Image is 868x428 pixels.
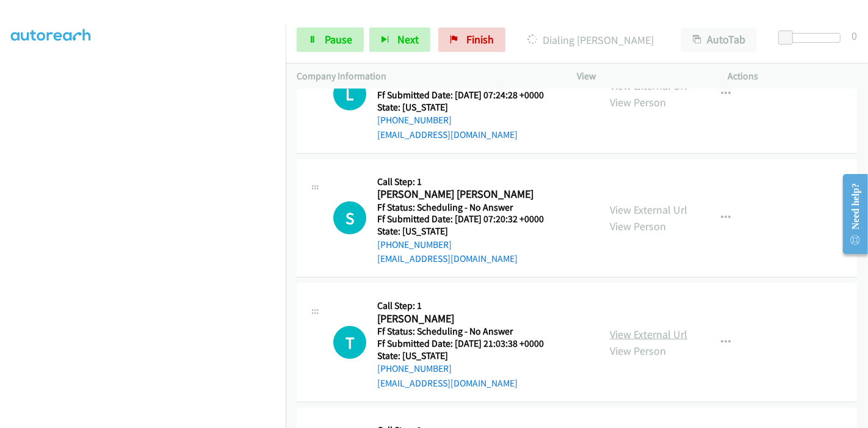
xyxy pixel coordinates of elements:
h1: L [333,78,366,111]
a: View External Url [610,79,687,93]
p: Dialing [PERSON_NAME] [522,32,659,48]
h5: Ff Status: Scheduling - No Answer [377,201,559,214]
p: View [577,69,706,84]
a: [PHONE_NUMBER] [377,363,452,374]
div: The call is yet to be attempted [333,201,366,234]
h1: S [333,201,366,234]
span: Finish [466,32,494,46]
button: Next [369,27,430,52]
h5: State: [US_STATE] [377,101,559,114]
a: [PHONE_NUMBER] [377,114,452,126]
p: Company Information [297,69,555,84]
a: View Person [610,95,666,109]
div: Delay between calls (in seconds) [784,33,841,43]
h5: State: [US_STATE] [377,225,559,238]
h5: Ff Submitted Date: [DATE] 21:03:38 +0000 [377,338,559,350]
iframe: Resource Center [833,165,868,263]
a: Finish [438,27,505,52]
div: The call is yet to be attempted [333,78,366,111]
a: [EMAIL_ADDRESS][DOMAIN_NAME] [377,253,518,264]
a: [EMAIL_ADDRESS][DOMAIN_NAME] [377,129,518,140]
span: Next [397,32,419,46]
a: Pause [297,27,364,52]
h1: T [333,326,366,359]
div: 0 [852,27,857,44]
a: View Person [610,219,666,233]
h5: Call Step: 1 [377,300,559,312]
div: The call is yet to be attempted [333,326,366,359]
h2: [PERSON_NAME] [377,312,559,326]
h5: Ff Status: Scheduling - No Answer [377,325,559,338]
h5: Ff Submitted Date: [DATE] 07:24:28 +0000 [377,89,559,101]
a: View Person [610,344,666,358]
h5: Call Step: 1 [377,176,559,188]
button: AutoTab [681,27,757,52]
a: View External Url [610,203,687,217]
h5: State: [US_STATE] [377,350,559,362]
h5: Ff Submitted Date: [DATE] 07:20:32 +0000 [377,213,559,225]
a: View External Url [610,327,687,341]
a: [EMAIL_ADDRESS][DOMAIN_NAME] [377,377,518,389]
a: [PHONE_NUMBER] [377,239,452,250]
h2: [PERSON_NAME] [PERSON_NAME] [377,187,559,201]
p: Actions [728,69,858,84]
span: Pause [325,32,352,46]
